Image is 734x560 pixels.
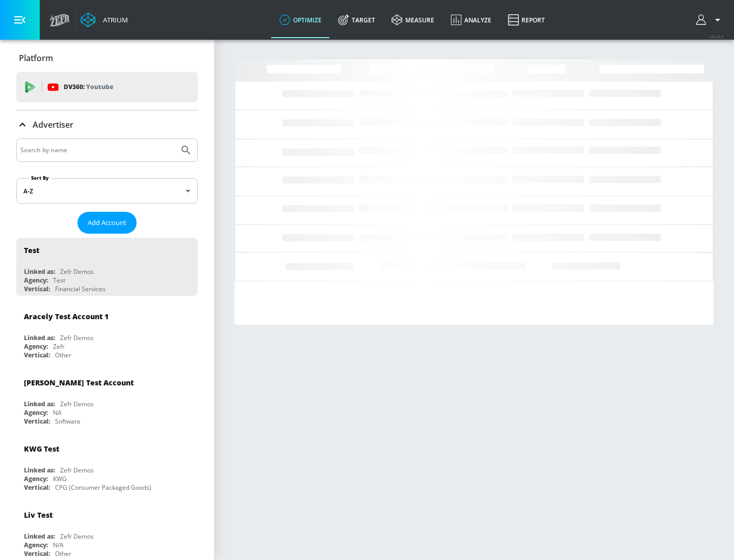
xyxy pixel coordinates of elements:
[60,532,94,541] div: Zefr Demos
[710,34,724,39] span: v 4.24.0
[53,474,67,483] div: KWG
[24,541,48,549] div: Agency:
[24,267,55,276] div: Linked as:
[24,312,109,321] div: Aracely Test Account 1
[24,510,53,520] div: Liv Test
[16,238,198,296] div: TestLinked as:Zefr DemosAgency:TestVertical:Financial Services
[500,2,553,38] a: Report
[29,175,51,181] label: Sort By
[99,15,128,24] div: Atrium
[60,333,94,342] div: Zefr Demos
[24,276,48,285] div: Agency:
[24,285,50,293] div: Vertical:
[88,217,126,229] span: Add Account
[55,483,151,492] div: CPG (Consumer Packaged Goods)
[24,549,50,558] div: Vertical:
[16,436,198,494] div: KWG TestLinked as:Zefr DemosAgency:KWGVertical:CPG (Consumer Packaged Goods)
[24,444,59,454] div: KWG Test
[271,2,330,38] a: optimize
[86,81,113,92] p: Youtube
[60,466,94,474] div: Zefr Demos
[19,52,53,64] p: Platform
[24,378,134,387] div: [PERSON_NAME] Test Account
[24,333,55,342] div: Linked as:
[383,2,442,38] a: measure
[442,2,500,38] a: Analyze
[24,474,48,483] div: Agency:
[24,351,50,359] div: Vertical:
[16,110,198,139] div: Advertiser
[20,144,175,157] input: Search by name
[64,81,113,93] p: DV360:
[16,370,198,428] div: [PERSON_NAME] Test AccountLinked as:Zefr DemosAgency:NAVertical:Software
[53,541,64,549] div: N/A
[24,532,55,541] div: Linked as:
[24,483,50,492] div: Vertical:
[16,44,198,72] div: Platform
[24,408,48,417] div: Agency:
[55,285,106,293] div: Financial Services
[55,351,71,359] div: Other
[33,119,73,130] p: Advertiser
[55,549,71,558] div: Other
[53,408,62,417] div: NA
[53,342,65,351] div: Zefr
[55,417,81,426] div: Software
[24,417,50,426] div: Vertical:
[16,304,198,362] div: Aracely Test Account 1Linked as:Zefr DemosAgency:ZefrVertical:Other
[81,12,128,27] a: Atrium
[60,400,94,408] div: Zefr Demos
[24,342,48,351] div: Agency:
[77,212,137,234] button: Add Account
[24,245,39,255] div: Test
[16,72,198,102] div: DV360: Youtube
[16,178,198,204] div: A-Z
[24,466,55,474] div: Linked as:
[60,267,94,276] div: Zefr Demos
[24,400,55,408] div: Linked as:
[53,276,65,285] div: Test
[330,2,383,38] a: Target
